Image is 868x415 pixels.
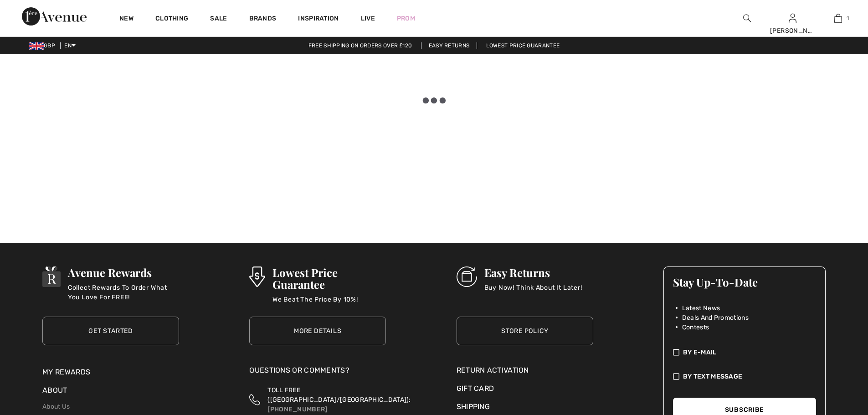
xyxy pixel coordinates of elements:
[457,402,490,411] a: Shipping
[847,14,849,22] span: 1
[421,42,478,49] a: Easy Returns
[484,266,582,278] h3: Easy Returns
[249,317,386,345] a: More Details
[682,313,749,323] span: Deals And Promotions
[816,13,860,24] a: 1
[682,323,709,332] span: Contests
[743,13,751,24] img: search the website
[457,317,593,345] a: Store Policy
[29,42,44,50] img: UK Pound
[683,372,743,381] span: By Text Message
[68,283,179,301] p: Collect Rewards To Order What You Love For FREE!
[42,385,179,400] div: About
[457,266,477,287] img: Easy Returns
[484,283,582,301] p: Buy Now! Think About It Later!
[770,26,815,36] div: [PERSON_NAME]
[361,14,375,23] a: Live
[267,405,327,413] a: [PHONE_NUMBER]
[42,266,61,287] img: Avenue Rewards
[272,295,386,313] p: We Beat The Price By 10%!
[457,383,593,394] a: Gift Card
[249,266,265,287] img: Lowest Price Guarantee
[22,7,87,26] img: 1ère Avenue
[673,372,679,381] img: check
[301,42,420,49] a: Free shipping on orders over ₤120
[249,385,260,414] img: Toll Free (Canada/US)
[249,15,277,24] a: Brands
[42,317,179,345] a: Get Started
[298,15,339,24] span: Inspiration
[673,348,679,357] img: check
[683,348,717,357] span: By E-mail
[682,303,720,313] span: Latest News
[397,14,415,23] a: Prom
[155,15,188,24] a: Clothing
[457,365,593,376] a: Return Activation
[42,368,90,376] a: My Rewards
[68,266,179,278] h3: Avenue Rewards
[272,266,386,290] h3: Lowest Price Guarantee
[673,276,816,288] h3: Stay Up-To-Date
[64,42,76,49] span: EN
[119,15,134,24] a: New
[789,13,796,24] img: My Info
[42,403,70,410] a: About Us
[267,386,411,404] span: TOLL FREE ([GEOGRAPHIC_DATA]/[GEOGRAPHIC_DATA]):
[789,14,796,22] a: Sign In
[834,13,842,24] img: My Bag
[249,365,386,380] div: Questions or Comments?
[29,42,59,49] span: GBP
[210,15,227,24] a: Sale
[479,42,567,49] a: Lowest Price Guarantee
